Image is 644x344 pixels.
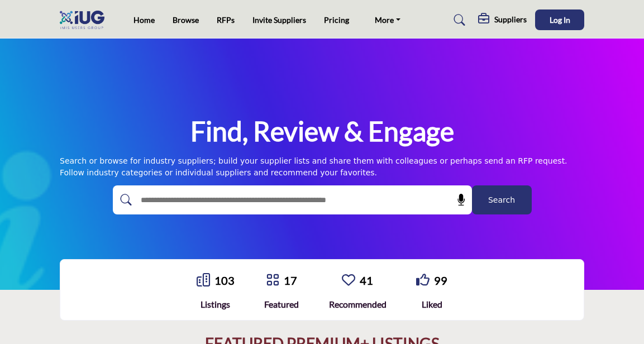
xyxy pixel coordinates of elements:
[252,15,306,25] a: Invite Suppliers
[266,273,279,288] a: Go to Featured
[197,298,235,311] div: Listings
[550,15,570,25] span: Log In
[264,298,299,311] div: Featured
[416,273,430,286] i: Go to Liked
[324,15,349,25] a: Pricing
[472,185,532,214] button: Search
[190,114,454,149] h1: Find, Review & Engage
[214,274,235,287] a: 103
[443,11,473,29] a: Search
[367,12,408,28] a: More
[434,274,447,287] a: 99
[478,13,527,27] div: Suppliers
[416,298,447,311] div: Liked
[173,15,199,25] a: Browse
[342,273,355,288] a: Go to Recommended
[133,15,155,25] a: Home
[60,155,584,179] div: Search or browse for industry suppliers; build your supplier lists and share them with colleagues...
[488,194,515,206] span: Search
[60,11,110,29] img: Site Logo
[329,298,387,311] div: Recommended
[360,274,373,287] a: 41
[494,15,527,25] h5: Suppliers
[284,274,297,287] a: 17
[535,9,584,30] button: Log In
[217,15,235,25] a: RFPs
